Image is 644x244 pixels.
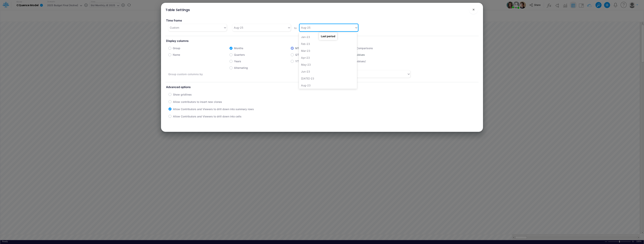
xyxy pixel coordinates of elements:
div: Aug-25 [301,26,310,30]
div: Jan-23 [299,33,357,40]
label: Alternating [234,66,248,70]
div: Mar-23 [299,47,357,54]
label: Quarters [234,53,245,57]
label: QTD [295,53,301,57]
label: Allow contributors to insert new clones [173,100,222,104]
label: YTD [295,59,301,63]
div: [DATE]-23 [299,75,357,82]
div: Jun-23 [299,68,357,75]
label: MTD [295,46,301,50]
label: to [294,26,297,30]
button: Close [469,5,478,14]
label: Name [173,53,180,57]
label: Show gridlines [173,93,192,96]
label: Group [173,46,180,50]
div: Custom [170,26,179,30]
strong: Last period [321,35,335,38]
label: Display columns [165,38,479,44]
label: Time frame [165,17,319,24]
div: Apr-23 [299,54,357,61]
div: Table Settings [165,7,190,12]
label: Comparisons [356,46,373,50]
label: Years [234,59,241,63]
span: × [472,7,475,12]
label: Values [356,53,365,57]
label: Values/ [356,59,366,63]
div: Aug-23 [299,82,357,89]
label: Group custom columns by [168,72,250,76]
label: Allow Contributors and Viewers to drill down into summary rows [173,107,254,111]
div: Aug-25 [234,26,243,30]
div: Feb-23 [299,40,357,47]
label: Advanced options [165,84,479,91]
div: May-23 [299,61,357,68]
label: Allow Contributors and Viewers to drill down into cells [173,114,241,118]
label: Months [234,46,243,50]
